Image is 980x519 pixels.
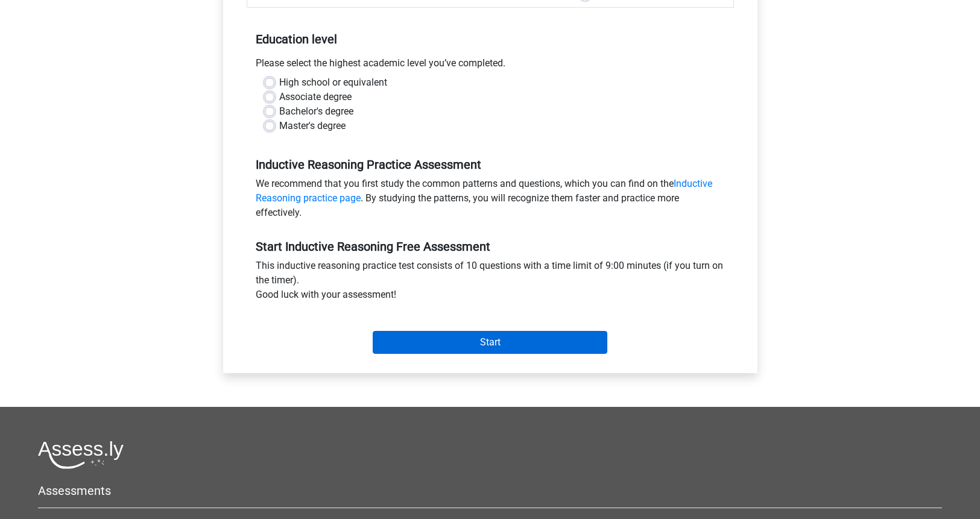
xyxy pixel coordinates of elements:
div: This inductive reasoning practice test consists of 10 questions with a time limit of 9:00 minutes... [247,259,734,307]
h5: Start Inductive Reasoning Free Assessment [256,239,725,254]
label: Associate degree [279,90,352,104]
h5: Education level [256,27,725,51]
label: High school or equivalent [279,75,387,90]
div: We recommend that you first study the common patterns and questions, which you can find on the . ... [247,177,734,225]
input: Start [373,331,607,354]
h5: Assessments [38,483,942,498]
label: Master's degree [279,119,346,133]
h5: Inductive Reasoning Practice Assessment [256,157,725,172]
img: Assessly logo [38,441,124,469]
label: Bachelor's degree [279,104,353,119]
div: Please select the highest academic level you’ve completed. [247,56,734,75]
